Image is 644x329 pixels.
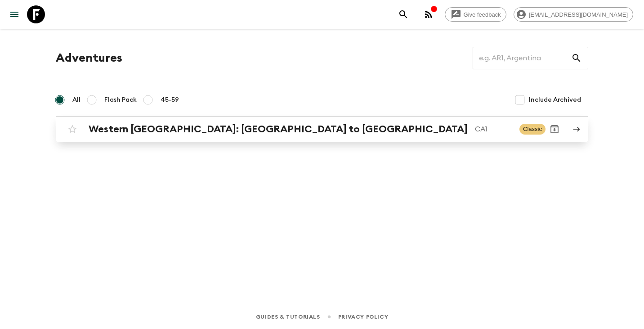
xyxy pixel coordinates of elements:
span: Include Archived [529,95,581,104]
button: search adventures [394,5,412,23]
input: e.g. AR1, Argentina [473,45,571,71]
a: Western [GEOGRAPHIC_DATA]: [GEOGRAPHIC_DATA] to [GEOGRAPHIC_DATA]CA1ClassicArchive [56,116,588,142]
span: 45-59 [161,95,179,104]
span: [EMAIL_ADDRESS][DOMAIN_NAME] [524,11,633,18]
button: menu [5,5,23,23]
span: Classic [519,124,546,135]
a: Guides & Tutorials [256,312,320,322]
button: Archive [546,120,563,138]
div: [EMAIL_ADDRESS][DOMAIN_NAME] [514,7,633,22]
span: Give feedback [459,11,506,18]
span: Flash Pack [104,95,137,104]
p: CA1 [475,124,512,135]
h2: Western [GEOGRAPHIC_DATA]: [GEOGRAPHIC_DATA] to [GEOGRAPHIC_DATA] [89,123,468,135]
span: All [72,95,80,104]
h1: Adventures [56,49,122,67]
a: Give feedback [445,7,506,22]
a: Privacy Policy [338,312,388,322]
